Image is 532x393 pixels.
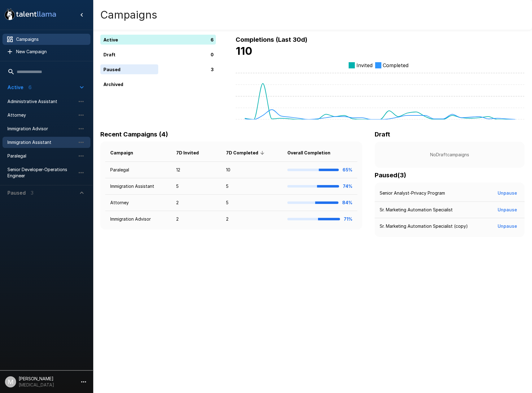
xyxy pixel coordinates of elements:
td: Paralegal [105,162,171,178]
p: No Draft campaigns [385,152,515,158]
span: 7D Invited [176,149,207,157]
td: 2 [171,211,221,227]
td: 5 [221,178,283,195]
button: Unpause [495,221,520,232]
td: 10 [221,162,283,178]
p: 6 [211,37,214,43]
b: Paused ( 3 ) [375,171,406,179]
h4: Campaigns [100,8,157,21]
b: Completions (Last 30d) [236,36,307,43]
p: Sr. Marketing Automation Specialist [380,207,453,213]
td: Immigration Advisor [105,211,171,227]
b: Recent Campaigns (4) [100,131,168,138]
td: 2 [171,195,221,211]
span: Overall Completion [287,149,338,157]
b: Draft [375,131,390,138]
td: 12 [171,162,221,178]
span: 7D Completed [226,149,266,157]
b: 84% [342,200,352,205]
td: 2 [221,211,283,227]
button: Unpause [495,188,520,199]
b: 71% [344,216,352,222]
b: 65% [342,167,352,172]
span: Campaign [110,149,141,157]
p: 3 [211,66,214,73]
p: 0 [211,51,214,58]
b: 74% [343,184,352,189]
td: 5 [171,178,221,195]
p: Senior Analyst-Privacy Program [380,190,445,196]
td: Immigration Assistant [105,178,171,195]
td: 5 [221,195,283,211]
td: Attorney [105,195,171,211]
p: Sr. Marketing Automation Specialist (copy) [380,223,468,229]
b: 110 [236,45,252,57]
button: Unpause [495,204,520,216]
